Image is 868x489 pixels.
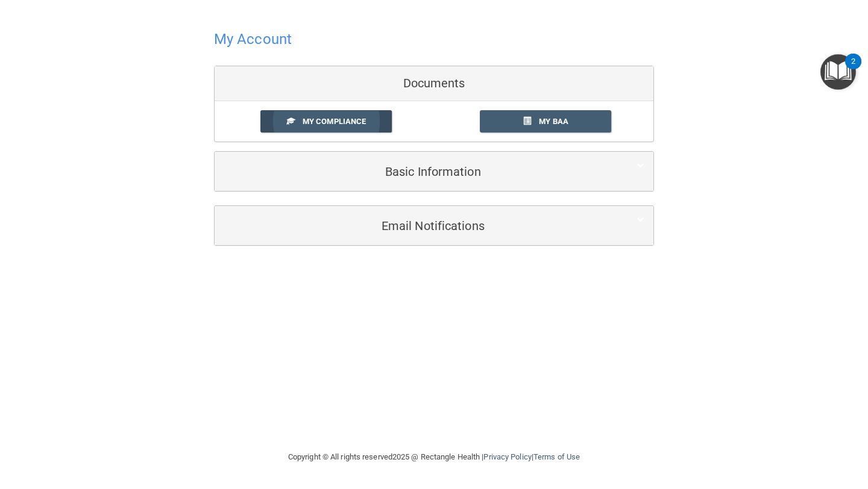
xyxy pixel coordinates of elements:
[820,54,856,90] button: Open Resource Center, 2 new notifications
[214,438,654,476] div: Copyright © All rights reserved 2025 @ Rectangle Health | |
[224,219,608,232] h5: Email Notifications
[224,158,644,185] a: Basic Information
[539,117,568,126] span: My BAA
[483,452,531,461] a: Privacy Policy
[303,117,366,126] span: My Compliance
[851,61,855,77] div: 2
[215,66,653,101] div: Documents
[224,165,608,178] h5: Basic Information
[224,212,644,239] a: Email Notifications
[214,31,292,47] h4: My Account
[533,452,580,461] a: Terms of Use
